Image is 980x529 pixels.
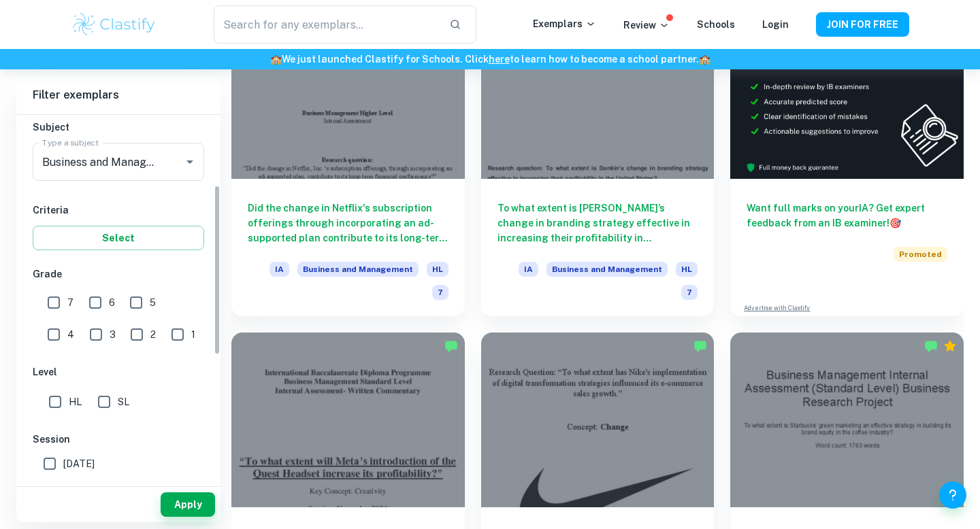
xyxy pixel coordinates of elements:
[481,4,715,316] a: To what extent is [PERSON_NAME]’s change in branding strategy effective in increasing their profi...
[623,18,670,33] p: Review
[762,19,789,30] a: Login
[33,432,204,447] h6: Session
[248,201,448,245] h6: Did the change in Netflix's subscription offerings through incorporating an ad-supported plan con...
[33,203,204,218] h6: Criteria
[63,456,95,471] span: [DATE]
[889,218,901,228] span: 🎯
[214,5,438,44] input: Search for any exemplars...
[693,339,707,353] img: Marked
[497,201,698,245] h6: To what extent is [PERSON_NAME]’s change in branding strategy effective in increasing their profi...
[444,339,458,353] img: Marked
[109,295,115,310] span: 6
[894,247,947,262] span: Promoted
[816,12,909,37] button: JOIN FOR FREE
[427,262,448,277] span: HL
[546,262,668,277] span: Business and Management
[681,285,698,300] span: 7
[297,262,419,277] span: Business and Management
[161,492,215,517] button: Apply
[231,4,465,316] a: Did the change in Netflix's subscription offerings through incorporating an ad-supported plan con...
[67,295,73,310] span: 7
[533,16,596,31] p: Exemplars
[730,4,964,316] a: Want full marks on yourIA? Get expert feedback from an IB examiner!PromotedAdvertise with Clastify
[924,339,938,353] img: Marked
[432,285,448,300] span: 7
[191,327,195,342] span: 1
[943,339,957,353] div: Premium
[33,364,204,379] h6: Level
[180,152,199,171] button: Open
[150,327,156,342] span: 2
[519,262,538,277] span: IA
[747,201,947,231] h6: Want full marks on your IA ? Get expert feedback from an IB examiner!
[33,120,204,135] h6: Subject
[110,327,116,342] span: 3
[33,226,204,250] button: Select
[489,54,510,65] a: here
[42,137,99,148] label: Type a subject
[699,54,710,65] span: 🏫
[676,262,698,277] span: HL
[150,295,156,310] span: 5
[270,54,282,65] span: 🏫
[269,262,289,277] span: IA
[118,394,129,409] span: SL
[730,4,964,179] img: Thumbnail
[67,327,74,342] span: 4
[3,52,977,67] h6: We just launched Clastify for Schools. Click to learn how to become a school partner.
[16,76,220,114] h6: Filter exemplars
[69,394,82,409] span: HL
[939,481,966,509] button: Help and Feedback
[71,11,157,38] img: Clastify logo
[33,267,204,281] h6: Grade
[744,303,810,313] a: Advertise with Clastify
[697,19,735,30] a: Schools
